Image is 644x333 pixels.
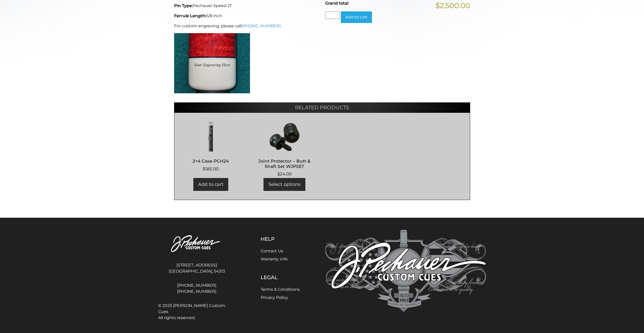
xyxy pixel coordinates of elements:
[174,23,319,29] p: For custom engraving, please call
[261,257,288,261] a: Warranty Info
[174,3,319,9] p: Pechauer Speed JT
[277,171,280,176] span: $
[158,230,236,258] img: Pechauer Custom Cues
[179,157,242,166] h2: 2×4 Case-PCH24
[203,166,205,171] span: $
[158,303,236,321] span: © 2025 [PERSON_NAME] Custom Cues All rights reserved.
[325,230,486,312] img: Pechauer Custom Cues
[158,260,236,276] address: [STREET_ADDRESS] [GEOGRAPHIC_DATA], 54313
[253,122,316,152] img: Joint Protector - Butt & Shaft Set WJPSET
[253,157,316,171] h2: Joint Protector – Butt & Shaft Set WJPSET
[261,249,283,253] a: Contact Us
[264,178,305,191] a: Select options for “Joint Protector - Butt & Shaft Set WJPSET”
[253,122,316,177] a: Joint Protector – Butt & Shaft Set WJPSET $24.00
[193,178,228,191] a: Add to cart: “2x4 Case-PCH24”
[277,171,292,176] bdi: 24.00
[341,11,372,23] button: Add to cart
[261,287,300,292] a: Terms & Conditions
[158,282,236,288] a: [PHONE_NUMBER]
[174,13,319,19] p: 5/8 inch
[241,24,281,28] a: [PHONE_NUMBER].
[174,3,193,8] strong: Pin Type:
[179,122,242,172] a: 2×4 Case-PCH24 $185.00
[179,122,242,152] img: 2x4 Case-PCH24
[325,11,340,19] input: Product quantity
[174,102,470,113] h2: Related products
[261,236,300,242] h5: Help
[203,166,219,171] bdi: 185.00
[261,274,300,280] h5: Legal
[325,1,348,6] span: Grand total
[435,0,470,11] span: $2,500.00
[174,13,206,18] strong: Ferrule Length:
[158,288,236,295] a: [PHONE_NUMBER]
[261,295,288,300] a: Privacy Policy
